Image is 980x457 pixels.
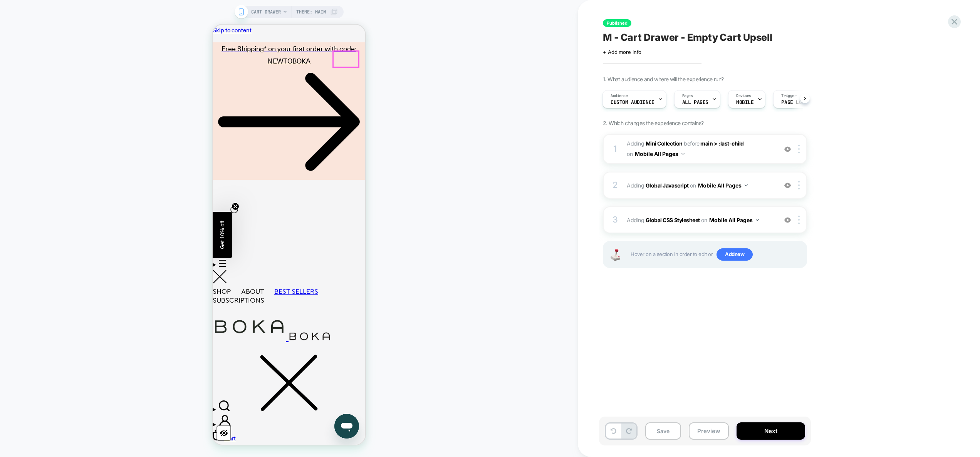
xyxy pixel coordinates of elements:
a: BEST SELLERS [62,263,106,271]
span: Free Shipping* on your first order with code: NEWTOBOKA [9,19,144,41]
img: down arrow [756,219,759,221]
img: down arrow [681,153,685,155]
div: 1 [611,141,619,157]
button: Color Scheme [4,401,18,416]
span: Adding [627,214,774,226]
span: Adding [627,140,683,147]
img: crossed eye [784,217,791,223]
span: on [690,181,696,190]
span: Hover on a section in order to edit or [631,248,802,261]
span: M - Cart Drawer - Empty Cart Upsell [603,32,772,43]
span: ALL PAGES [682,100,708,105]
span: Page Load [781,100,807,105]
img: crossed eye [784,146,791,152]
span: on [701,215,707,225]
img: crossed eye [784,182,791,189]
span: MOBILE [736,100,753,105]
b: Mini Collection [646,140,683,147]
span: ABOUT [29,263,51,271]
img: close [798,181,800,189]
img: The word BOKA in bold, black, sans-serif capital letters on a white background. [76,308,118,316]
span: main > :last-child [700,140,744,147]
img: close [798,145,800,153]
span: Audience [611,93,628,99]
span: Published [603,19,631,27]
span: Trigger [781,93,796,99]
img: close [798,216,800,224]
span: BEFORE [684,140,699,147]
button: Mobile All Pages [635,148,685,159]
b: Global Javascript [646,182,689,189]
button: Next [737,422,805,440]
span: + Add more info [603,49,641,55]
span: 1. What audience and where will the experience run? [603,76,723,82]
summary: ABOUT [29,263,62,271]
span: CART DRAWER [251,6,281,18]
span: Theme: MAIN [296,6,326,18]
button: Mobile All Pages [709,214,759,226]
span: 2. Which changes the experience contains? [603,120,703,126]
span: on [627,149,633,159]
b: Global CSS Stylesheet [646,217,700,223]
span: Add new [717,248,753,261]
button: Close teaser [18,181,25,189]
div: 3 [611,212,619,228]
button: Mobile All Pages [698,180,748,191]
iframe: Button to launch messaging window [122,389,146,414]
span: Pages [682,93,693,99]
span: Custom Audience [611,100,654,105]
span: Devices [736,93,751,99]
span: Get 10% off [7,196,13,224]
button: Preview [689,422,729,440]
button: Save [645,422,681,440]
span: Adding [627,180,774,191]
img: down arrow [745,184,748,186]
img: Joystick [607,249,623,261]
div: 2 [611,177,619,193]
